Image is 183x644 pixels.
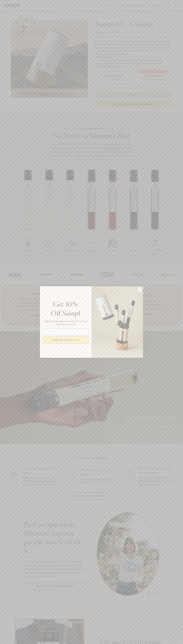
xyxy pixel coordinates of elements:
input: Email [43,328,89,335]
img: 96933287-25a1-481a-a6d8-4dd623390dc6.png [91,286,143,358]
button: SIGN UP & SAVE 10% [43,336,89,344]
span: Sign up for priority access and 10% off any one-time purchases. [45,320,87,326]
button: Close dialog [137,287,142,292]
em: Get 10% Off Sampl [51,302,80,317]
